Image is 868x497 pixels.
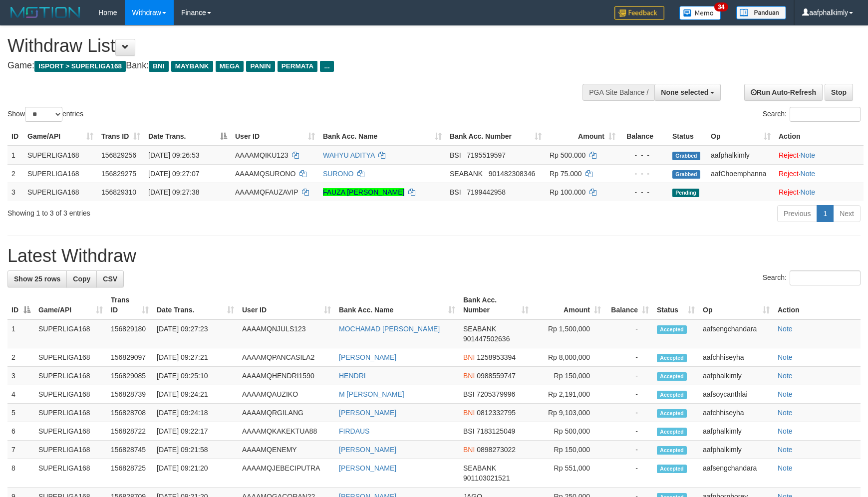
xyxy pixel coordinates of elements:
span: BSI [450,188,461,196]
select: Showentries [25,107,62,122]
td: - [605,367,653,385]
h4: Game: Bank: [7,61,569,71]
td: aafsoycanthlai [699,385,774,404]
a: Previous [777,205,817,222]
button: None selected [654,84,721,101]
th: Status [668,127,707,146]
th: Op: activate to sort column ascending [699,291,774,319]
a: Reject [779,188,799,196]
span: Rp 75.000 [550,170,582,178]
td: - [605,459,653,488]
a: [PERSON_NAME] [339,353,396,361]
a: Note [778,390,793,398]
span: BSI [463,390,475,398]
td: · [775,146,864,165]
input: Search: [790,107,861,122]
td: aafsengchandara [699,459,774,488]
td: AAAAMQKAKEKTUA88 [238,422,335,441]
span: None selected [661,88,708,96]
div: - - - [623,187,664,197]
div: Showing 1 to 3 of 3 entries [7,204,354,218]
td: aafsengchandara [699,319,774,348]
th: Action [775,127,864,146]
span: Copy 7205379996 to clipboard [476,390,515,398]
th: Trans ID: activate to sort column ascending [107,291,153,319]
td: [DATE] 09:24:18 [153,404,238,422]
td: 8 [7,459,34,488]
a: Run Auto-Refresh [744,84,823,101]
td: SUPERLIGA168 [23,164,97,183]
a: Stop [825,84,853,101]
a: Note [801,170,816,178]
span: Accepted [657,391,687,399]
td: · [775,183,864,201]
td: 1 [7,319,34,348]
td: [DATE] 09:27:23 [153,319,238,348]
input: Search: [790,270,861,285]
td: - [605,319,653,348]
td: AAAAMQNJULS123 [238,319,335,348]
div: - - - [623,169,664,179]
span: Grabbed [672,152,700,160]
td: aafchhiseyha [699,404,774,422]
span: SEABANK [463,325,496,333]
a: Note [801,151,816,159]
td: Rp 551,000 [533,459,605,488]
span: Copy [73,275,90,283]
td: 6 [7,422,34,441]
a: WAHYU ADITYA [323,151,374,159]
td: Rp 1,500,000 [533,319,605,348]
td: [DATE] 09:24:21 [153,385,238,404]
td: [DATE] 09:27:21 [153,348,238,367]
span: Copy 901482308346 to clipboard [489,170,535,178]
a: MOCHAMAD [PERSON_NAME] [339,325,440,333]
span: Copy 7183125049 to clipboard [476,427,515,435]
td: SUPERLIGA168 [23,146,97,165]
td: SUPERLIGA168 [34,404,107,422]
td: AAAAMQPANCASILA2 [238,348,335,367]
td: SUPERLIGA168 [34,319,107,348]
th: Game/API: activate to sort column ascending [23,127,97,146]
td: - [605,404,653,422]
td: [DATE] 09:21:58 [153,441,238,459]
span: BSI [450,151,461,159]
span: Copy 901103021521 to clipboard [463,474,510,482]
span: BNI [463,446,475,454]
td: 7 [7,441,34,459]
label: Show entries [7,107,83,122]
a: Note [778,446,793,454]
span: Accepted [657,325,687,334]
a: Copy [66,270,97,287]
span: ISPORT > SUPERLIGA168 [34,61,126,72]
div: PGA Site Balance / [582,84,654,101]
td: aafchhiseyha [699,348,774,367]
td: Rp 2,191,000 [533,385,605,404]
td: Rp 8,000,000 [533,348,605,367]
th: Date Trans.: activate to sort column descending [144,127,231,146]
span: Copy 7199442958 to clipboard [467,188,506,196]
a: Reject [779,170,799,178]
td: 156828708 [107,404,153,422]
span: Show 25 rows [14,275,60,283]
td: 5 [7,404,34,422]
span: AAAAMQSURONO [235,170,295,178]
a: HENDRI [339,372,366,380]
span: 156829310 [101,188,136,196]
td: AAAAMQENEMY [238,441,335,459]
td: aafphalkimly [699,422,774,441]
span: Copy 0988559747 to clipboard [477,372,516,380]
td: Rp 150,000 [533,441,605,459]
td: Rp 500,000 [533,422,605,441]
td: - [605,422,653,441]
th: Bank Acc. Name: activate to sort column ascending [335,291,459,319]
td: 1 [7,146,23,165]
span: [DATE] 09:27:38 [148,188,199,196]
th: Status: activate to sort column ascending [653,291,699,319]
td: [DATE] 09:21:20 [153,459,238,488]
td: AAAAMQJEBECIPUTRA [238,459,335,488]
span: ... [320,61,333,72]
span: PANIN [246,61,275,72]
span: Copy 0812332795 to clipboard [477,409,516,417]
td: 156829085 [107,367,153,385]
td: AAAAMQAUZIKO [238,385,335,404]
